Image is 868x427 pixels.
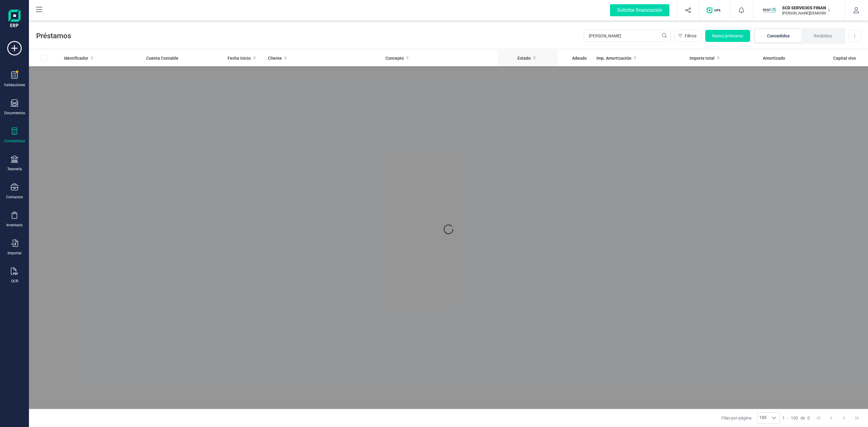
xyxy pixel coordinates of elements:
button: Logo de OPS [703,1,726,20]
span: Préstamos [36,31,584,41]
button: Previous Page [826,412,837,424]
div: Contabilidad [4,139,25,143]
div: Importar [8,251,22,256]
span: 100 [757,413,768,423]
span: Amortizado [763,55,785,61]
li: Recibidos [802,29,844,42]
div: Contactos [6,195,23,199]
div: Filas por página: [722,412,780,424]
span: Capital vivo [833,55,856,61]
button: Last Page [851,412,863,424]
span: Filtros [685,33,697,39]
span: de [800,415,805,421]
div: Documentos [4,111,25,115]
img: SC [763,4,776,17]
div: - [782,415,810,421]
button: SCSCD SERVICIOS FINANCIEROS SL[PERSON_NAME][DEMOGRAPHIC_DATA][DEMOGRAPHIC_DATA] [760,1,838,20]
div: OCR [11,279,18,284]
span: Estado [517,55,531,61]
span: Nuevo préstamo [712,33,743,39]
div: Inventario [6,223,23,228]
p: [PERSON_NAME][DEMOGRAPHIC_DATA][DEMOGRAPHIC_DATA] [782,11,830,16]
button: Nuevo préstamo [705,30,750,42]
div: Tesorería [7,167,22,171]
span: Cliente [268,55,282,61]
div: Validaciones [4,83,25,87]
span: 0 [807,415,810,421]
li: Concedidos [755,29,802,42]
span: Importe total [690,55,715,61]
img: Logo Finanedi [8,10,20,29]
span: 1 [782,415,785,421]
input: Buscar... [584,30,671,42]
div: Solicitar financiación [610,4,669,16]
span: Adeudo [572,55,587,61]
span: Cuenta Contable [146,55,178,61]
span: 100 [791,415,798,421]
button: Next Page [838,412,850,424]
img: Logo de OPS [707,7,723,13]
span: Fecha inicio [228,55,251,61]
span: Identificador [64,55,88,61]
span: Imp. Amortización [596,55,631,61]
button: Solicitar financiación [603,1,677,20]
p: SCD SERVICIOS FINANCIEROS SL [782,5,830,11]
span: Concepto [385,55,404,61]
button: Filtros [674,30,702,42]
button: First Page [813,412,824,424]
